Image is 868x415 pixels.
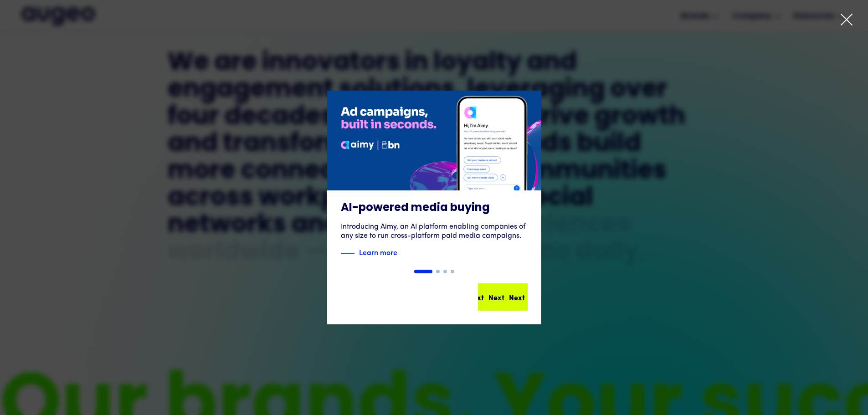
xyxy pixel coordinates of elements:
[341,248,354,259] img: Blue decorative line
[451,270,454,273] div: Show slide 4 of 4
[341,201,528,215] h3: AI-powered media buying
[436,270,440,273] div: Show slide 2 of 4
[488,292,504,302] div: Next
[414,270,432,273] div: Show slide 1 of 4
[359,247,397,257] strong: Learn more
[398,248,412,259] img: Blue text arrow
[327,91,541,270] a: AI-powered media buyingIntroducing Aimy, an AI platform enabling companies of any size to run cro...
[443,270,447,273] div: Show slide 3 of 4
[478,283,528,311] a: NextNextNext
[509,292,525,302] div: Next
[341,222,528,241] div: Introducing Aimy, an AI platform enabling companies of any size to run cross-platform paid media ...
